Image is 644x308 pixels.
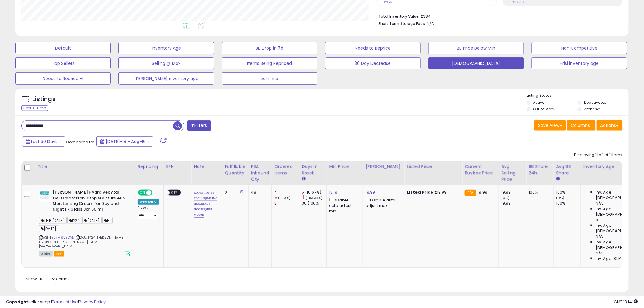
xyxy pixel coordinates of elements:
[15,72,111,85] button: Needs to Reprice HI
[501,195,510,200] small: (0%)
[118,72,214,85] button: [PERSON_NAME] inventory age
[15,57,111,69] button: Top Sellers
[222,72,317,85] button: ceni hrisi
[166,163,189,170] div: EFN
[574,152,623,158] div: Displaying 1 to 1 of 1 items
[556,201,581,206] div: 100%
[152,190,161,195] span: OFF
[428,57,524,69] button: [DEMOGRAPHIC_DATA]
[39,217,67,224] span: TIER [DATE]
[22,136,65,147] button: Last 30 Days
[251,163,269,183] div: FBA inbound Qty
[407,163,460,170] div: Listed Price
[378,14,420,19] b: Total Inventory Value:
[527,93,629,99] p: Listing States:
[53,190,127,214] b: [PERSON_NAME] Hydro Veg?tal Gel Cream Non-Stop Moisture 48h Moisturising Cream for Day and Night ...
[138,163,161,170] div: Repricing
[584,100,607,105] label: Deactivated
[366,189,375,195] a: 19.99
[225,190,243,195] div: 0
[274,201,299,206] div: 8
[26,276,70,282] span: Show: entries
[138,199,159,205] div: Amazon AI
[102,217,113,224] span: HI
[31,138,58,145] span: Last 30 Days
[52,299,78,305] a: Terms of Use
[501,201,526,206] div: 19.99
[6,299,106,305] div: seller snap | |
[597,120,623,131] button: Actions
[138,206,159,219] div: Preset:
[39,251,53,257] span: All listings currently available for purchase on Amazon
[15,42,111,54] button: Default
[556,176,560,182] small: Avg BB Share.
[39,235,126,249] span: | SKU: IY24-[PERSON_NAME]-HYDRO-GEL-[PERSON_NAME]-50ML-[GEOGRAPHIC_DATA]
[529,163,551,176] div: BB Share 24h.
[32,95,56,103] h5: Listings
[306,195,323,200] small: (-83.33%)
[407,190,457,195] div: £19.99
[67,217,82,224] span: IY24
[329,197,358,214] div: Disable auto adjust min
[21,105,48,111] div: Clear All Filters
[302,201,326,206] div: 30 (100%)
[556,195,565,200] small: (0%)
[366,197,400,208] div: Disable auto adjust max
[139,190,146,195] span: ON
[596,250,603,256] span: N/A
[428,42,524,54] button: BB Price Below Min
[501,190,526,195] div: 19.99
[6,299,28,305] strong: Copyright
[533,100,544,105] label: Active
[325,42,421,54] button: Needs to Reprice
[596,234,603,239] span: N/A
[96,136,153,147] button: [DATE]-18 - Aug-16
[222,42,317,54] button: BB Drop in 7d
[194,163,219,170] div: Note
[82,217,102,224] span: [DATE]
[302,190,326,195] div: 5 (16.67%)
[465,190,476,196] small: FBA
[302,176,305,182] small: Days In Stock.
[170,190,180,195] span: OFF
[533,107,555,112] label: Out of Stock
[274,163,296,176] div: Ordered Items
[329,163,360,170] div: Min Price
[532,57,627,69] button: Hrisi inventory age
[567,120,596,131] button: Columns
[366,163,402,170] div: [PERSON_NAME]
[278,195,291,200] small: (-50%)
[225,163,246,176] div: Fulfillable Quantity
[407,189,435,195] b: Listed Price:
[571,122,590,128] span: Columns
[39,225,58,232] span: [DATE]
[37,163,132,170] div: Title
[584,107,600,112] label: Archived
[614,299,638,305] span: 2025-09-16 13:14 GMT
[596,256,628,261] span: Inv. Age 181 Plus:
[222,57,317,69] button: Items Being Repriced
[302,163,324,176] div: Days In Stock
[51,235,74,240] a: B07M9VZQVL
[39,190,130,256] div: ASIN:
[79,299,106,305] a: Privacy Policy
[596,217,598,223] span: 0
[529,190,549,195] div: 100%
[187,120,211,131] button: Filters
[194,189,217,218] a: коригирани граници,няма продажба последния месец
[66,139,94,145] span: Compared to:
[478,189,488,195] span: 19.99
[427,21,434,26] span: N/A
[118,42,214,54] button: Inventory Age
[106,138,146,145] span: [DATE]-18 - Aug-16
[118,57,214,69] button: Selling @ Max
[39,190,51,202] img: 418B+kfklAL._SL40_.jpg
[596,201,603,206] span: N/A
[378,12,618,19] li: £384
[251,190,267,195] div: 48
[534,120,566,131] button: Save View
[378,21,426,26] b: Short Term Storage Fees:
[329,189,338,195] a: 18.19
[532,42,627,54] button: Non Competitive
[556,163,578,176] div: Avg BB Share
